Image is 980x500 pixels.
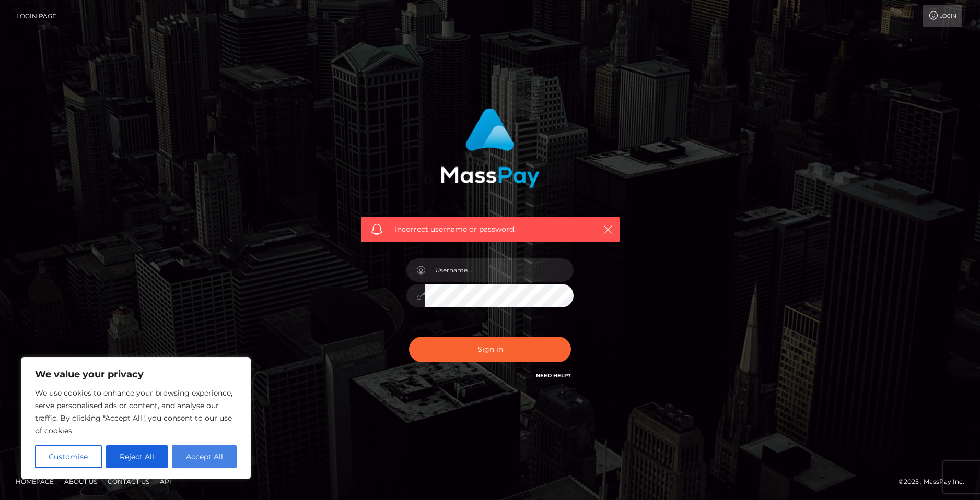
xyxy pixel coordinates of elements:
div: © 2025 , MassPay Inc. [899,476,972,487]
a: API [156,473,176,490]
button: Customise [35,445,102,468]
a: Homepage [11,473,58,490]
button: Sign in [409,337,571,362]
a: Login [923,5,962,27]
img: MassPay Login [440,108,540,188]
span: Incorrect username or password. [395,224,586,235]
a: About Us [60,473,101,490]
button: Reject All [106,445,168,468]
div: We value your privacy [21,357,251,479]
a: Contact Us [103,473,154,490]
input: Username... [425,258,574,282]
p: We use cookies to enhance your browsing experience, serve personalised ads or content, and analys... [35,387,237,437]
a: Login Page [16,5,56,27]
a: Need Help? [536,372,571,379]
button: Accept All [172,445,237,468]
p: We value your privacy [35,368,237,380]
